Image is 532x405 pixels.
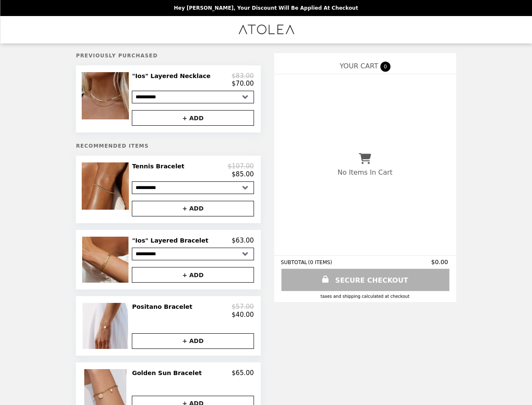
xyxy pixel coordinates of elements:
[232,311,254,319] p: $40.00
[132,237,211,244] h2: "Ios" Layered Bracelet
[132,248,254,260] select: Select a product variant
[132,333,254,349] button: + ADD
[228,162,254,170] p: $107.00
[281,294,449,299] div: Taxes and Shipping calculated at checkout
[232,237,254,244] p: $63.00
[132,267,254,283] button: + ADD
[431,259,449,265] span: $0.00
[76,53,260,59] h5: Previously Purchased
[83,303,130,348] img: Positano Bracelet
[82,162,131,210] img: Tennis Bracelet
[132,369,205,377] h2: Golden Sun Bracelet
[132,91,254,103] select: Select a product variant
[132,72,214,80] h2: "Ios" Layered Necklace
[132,303,195,310] h2: Positano Bracelet
[232,170,254,178] p: $85.00
[337,168,392,176] p: No Items In Cart
[76,143,260,149] h5: Recommended Items
[380,62,390,72] span: 0
[82,237,130,283] img: "Ios" Layered Bracelet
[232,369,254,377] p: $65.00
[232,303,254,310] p: $57.00
[308,259,332,265] span: ( 0 ITEMS )
[232,80,254,87] p: $70.00
[232,72,254,80] p: $83.00
[132,162,187,170] h2: Tennis Bracelet
[82,72,131,119] img: "Ios" Layered Necklace
[237,21,295,38] img: Brand Logo
[174,5,358,11] p: Hey [PERSON_NAME], your discount will be applied at checkout
[132,110,254,126] button: + ADD
[281,259,308,265] span: SUBTOTAL
[132,181,254,194] select: Select a product variant
[340,62,378,70] span: YOUR CART
[132,201,254,216] button: + ADD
